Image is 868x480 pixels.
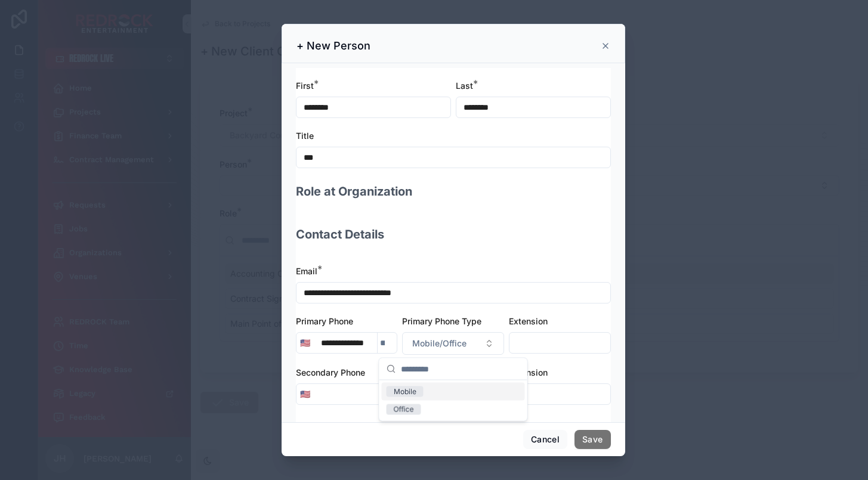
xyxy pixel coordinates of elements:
div: Office [394,404,414,415]
div: Suggestions [379,380,527,421]
span: Secondary Phone [296,367,365,377]
span: Extension [509,367,548,377]
span: Primary Phone Type [402,316,481,326]
button: Select Button [296,332,314,354]
h2: Contact Details [296,227,384,243]
span: Primary Phone [296,316,353,326]
span: 🇺🇸 [300,388,310,400]
span: 🇺🇸 [300,337,310,349]
div: Mobile [394,386,416,397]
button: Select Button [296,383,314,405]
span: Mobile/Office [412,337,467,349]
button: Select Button [402,332,504,355]
span: Extension [509,316,548,326]
h3: + New Person [296,39,370,53]
span: First [296,80,314,91]
h2: Role at Organization [296,184,412,200]
span: Title [296,131,314,141]
button: Save [574,430,610,449]
button: Cancel [523,430,567,449]
span: Email [296,266,317,276]
h2: Select Applicable Tags for this person: [296,422,521,438]
span: Last [456,80,473,91]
